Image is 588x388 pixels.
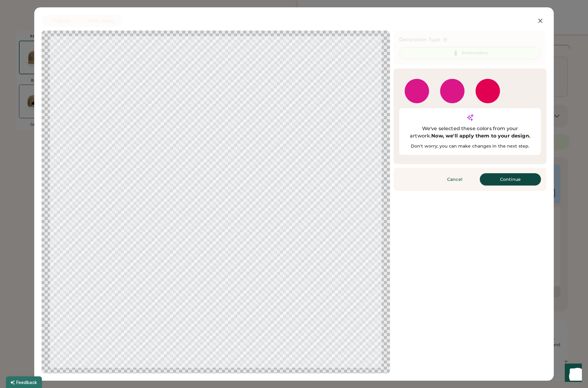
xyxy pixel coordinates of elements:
iframe: Front Chat [559,361,585,387]
button: Original [42,15,81,27]
div: Decoration Type [399,36,440,43]
div: Don't worry; you can make changes in the next step. [405,143,535,149]
strong: Now, we'll apply them to your design. [431,133,530,139]
img: Thread%20Selected.svg [452,49,459,57]
div: We've selected these colors from your artwork. [405,125,535,140]
button: Continue [480,173,541,185]
button: Cancel [433,173,476,185]
div: Embroidery [462,50,488,56]
button: Print Ready [81,15,122,27]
